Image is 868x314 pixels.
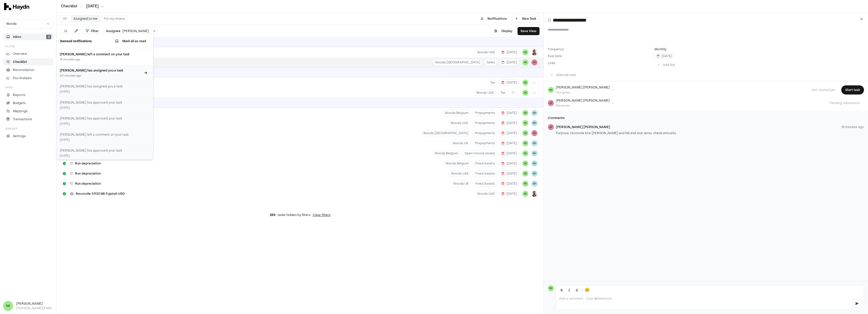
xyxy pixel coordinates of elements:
[584,286,591,294] button: 😊
[499,79,519,86] button: [DATE]
[502,161,517,165] span: [DATE]
[111,37,150,46] button: Mark all as read
[443,160,471,167] button: Nivoda Belgium
[566,286,573,294] button: Italic (Ctrl+I)
[502,192,517,196] span: [DATE]
[313,213,331,217] button: Clear filters
[655,53,674,59] button: [DATE]
[474,89,496,96] button: Nivoda UAE
[4,3,29,10] img: svg+xml,%3c
[531,59,537,65] button: AF
[531,140,537,146] button: BH
[76,192,125,196] span: Reconcile 51133 NB Fujairah USD
[522,171,528,177] button: NK
[104,28,151,34] button: Assignee[PERSON_NAME]
[841,85,864,94] button: Start task
[655,61,678,69] button: Add link
[522,160,528,166] button: NK
[451,140,471,147] button: Nivoda UK
[13,117,32,122] p: Transactions
[80,4,84,9] span: /
[502,81,517,85] span: [DATE]
[531,49,537,55] img: JP Smit
[502,50,517,54] span: [DATE]
[61,15,69,22] button: All
[13,76,32,80] p: Flux Analysis
[522,49,528,55] button: NK
[60,90,141,94] div: [DATE]
[522,130,528,136] button: NK
[548,124,554,130] span: AF
[491,27,516,35] button: Display
[106,29,120,33] span: Assignee
[548,99,614,108] button: AF[PERSON_NAME] [PERSON_NAME]Reviewer
[60,122,141,126] div: [DATE]
[522,181,528,187] button: NK
[548,87,554,93] span: NK
[473,160,497,167] button: Fixed Assets
[655,47,666,51] button: Monthly
[57,209,544,221] div: tasks hidden by filters
[522,110,528,116] button: NK
[3,108,53,115] a: Mappings
[502,172,517,176] span: [DATE]
[522,80,528,86] span: NK
[60,138,141,142] div: [DATE]
[3,66,53,74] a: Reconciliation
[548,285,554,291] span: NK
[522,90,528,96] button: NK
[531,120,537,126] button: BH
[433,59,482,66] button: Nivoda [GEOGRAPHIC_DATA]
[60,74,141,78] div: 20 minutes ago
[75,161,101,165] span: Run depreciation
[499,120,519,126] button: [DATE]
[808,88,839,92] span: Not started yet
[548,100,554,106] span: AF
[556,104,610,108] div: Reviewer
[585,287,590,293] span: 😊
[531,191,537,197] img: JP Smit
[71,15,100,22] button: Assigned to me
[5,86,13,89] h3: Apps
[3,75,53,82] a: Flux Analysis
[499,190,519,197] button: [DATE]
[522,191,528,197] span: NK
[548,85,614,94] button: NK[PERSON_NAME] [PERSON_NAME]Assignee
[3,133,53,140] a: Settings
[484,59,497,66] button: Sales
[60,154,141,158] div: [DATE]
[60,58,141,62] div: 19 minutes ago
[5,127,18,131] h3: Manage
[531,130,537,136] span: AF
[13,134,26,138] p: Settings
[548,47,653,51] label: Frequency
[499,110,519,116] button: [DATE]
[502,121,517,125] span: [DATE]
[443,110,471,116] button: Nivoda Belgium
[556,85,610,89] div: [PERSON_NAME] [PERSON_NAME]
[522,120,528,126] span: NK
[556,90,610,94] div: Assignee
[60,116,141,121] h3: [PERSON_NAME] has approved your task
[531,181,537,187] button: BH
[451,180,471,187] button: Nivoda UK
[61,4,104,9] nav: breadcrumb
[531,150,537,156] button: BH
[475,190,497,197] button: Nivoda UAE
[75,182,101,186] span: Run depreciation
[531,160,537,166] span: BH
[16,306,53,310] p: [PERSON_NAME][EMAIL_ADDRESS][DOMAIN_NAME]
[3,100,53,107] a: Budgets
[462,150,497,157] button: Open invoice review
[548,61,555,65] label: Links
[3,58,53,65] a: Checklist
[75,172,101,176] span: Run depreciation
